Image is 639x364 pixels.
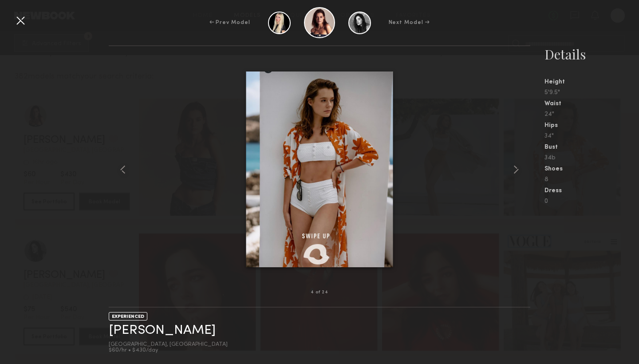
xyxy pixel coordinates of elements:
[544,79,639,85] div: Height
[544,101,639,107] div: Waist
[544,188,639,194] div: Dress
[544,177,639,183] div: 8
[389,19,430,27] div: Next Model →
[109,342,228,348] div: [GEOGRAPHIC_DATA], [GEOGRAPHIC_DATA]
[544,198,639,205] div: 0
[209,19,250,27] div: ← Prev Model
[544,111,639,118] div: 24"
[109,348,228,353] div: $60/hr • $430/day
[109,312,147,320] div: EXPERIENCED
[544,123,639,129] div: Hips
[544,155,639,161] div: 34b
[544,90,639,96] div: 5'9.5"
[544,45,639,63] div: Details
[109,324,216,337] a: [PERSON_NAME]
[544,144,639,150] div: Bust
[544,166,639,172] div: Shoes
[311,290,328,295] div: 4 of 24
[544,133,639,139] div: 34"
